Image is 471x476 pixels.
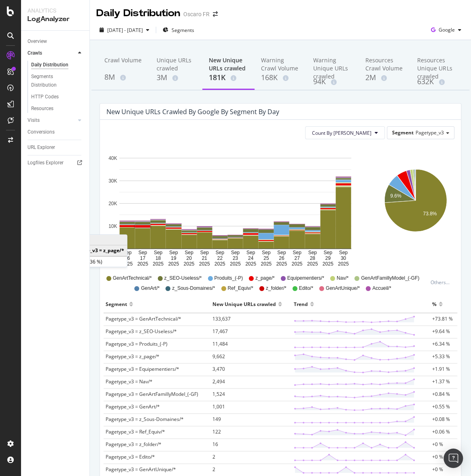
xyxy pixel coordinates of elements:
span: Pagetype_v3 = GenArt/* [106,403,160,410]
span: GenArtFamillyModel_(-GF) [361,275,419,282]
text: Sep [138,250,147,255]
text: 19 [171,255,176,261]
div: 168K [261,72,300,83]
a: Visits [28,116,76,125]
text: Sep [308,250,317,255]
text: 2025 [338,261,349,267]
text: 2025 [307,261,318,267]
span: z_folder/* [266,285,286,292]
text: 73.8% [423,211,437,217]
span: z_page/* [255,275,274,282]
div: % [432,297,437,310]
button: Google [428,23,465,36]
div: 181K [209,72,248,83]
td: [DATE] [64,235,127,245]
span: Pagetype_v3 = GenArtTechnical/* [106,315,181,322]
span: +1.37 % [432,378,450,385]
span: +0 % [432,453,443,460]
div: Conversions [28,128,55,136]
div: 2M [365,72,404,83]
a: Segments Distribution [31,72,84,89]
span: +6.34 % [432,340,450,347]
span: [DATE] - [DATE] [107,27,143,34]
div: 8M [104,72,144,83]
td: 1,272 (10.36 %) [64,256,127,267]
span: +0 % [432,441,443,448]
div: New Unique URLs crawled [212,297,276,310]
div: 3M [157,72,196,83]
span: 2 [212,453,215,460]
span: Accueil/* [372,285,391,292]
span: +0.55 % [432,403,450,410]
div: Visits [28,116,40,125]
div: Crawl Volume [104,56,144,72]
div: HTTP Codes [31,93,59,101]
span: Nav/* [337,275,348,282]
span: Edito/* [299,285,313,292]
text: Sep [185,250,193,255]
div: 94K [313,76,352,87]
div: Daily Distribution [31,61,68,69]
button: Count By [PERSON_NAME] [305,126,385,139]
a: HTTP Codes [31,93,84,101]
div: Daily Distribution [96,6,180,20]
text: Sep [339,250,348,255]
text: Sep [154,250,163,255]
text: 22 [217,255,223,261]
span: Segments [172,27,194,34]
span: Pagetype_v3 = z_Sous-Domaines/* [106,416,184,423]
span: Pagetype_v3 = z_page/* [106,353,159,360]
span: +9.64 % [432,328,450,335]
span: Pagetype_v3 = GenArtUnique/* [106,466,176,473]
div: Overview [28,37,47,46]
div: Oscaro FR [183,10,210,18]
text: 2025 [245,261,256,267]
span: 1,524 [212,391,225,397]
span: 149 [212,416,221,423]
div: Trend [294,297,308,310]
div: Analytics [28,6,83,15]
div: A chart. [106,146,364,267]
span: 17,467 [212,328,228,335]
text: 17 [140,255,146,261]
div: Resources Unique URLs crawled [417,56,456,76]
span: z_SEO-Useless/* [164,275,202,282]
span: Pagetype_v3 = z_folder/* [106,441,161,448]
span: +1.91 % [432,365,450,372]
div: Others... [431,279,453,286]
a: Logfiles Explorer [28,159,84,167]
span: Pagetype_v3 = Nav/* [106,378,153,385]
text: Sep [231,250,240,255]
text: Sep [169,250,178,255]
a: Resources [31,104,84,113]
text: 21 [202,255,208,261]
span: Segment [392,129,414,136]
span: 1,001 [212,403,225,410]
span: +5.33 % [432,353,450,360]
text: 25 [263,255,269,261]
text: 29 [325,255,331,261]
text: 2025 [261,261,272,267]
span: +0.06 % [432,428,450,435]
div: Segment [106,297,127,310]
span: 16 [212,441,218,448]
a: Daily Distribution [31,61,84,69]
div: 632K [417,76,456,87]
text: 2025 [137,261,148,267]
span: 3,470 [212,365,225,372]
span: Google [439,26,455,33]
text: 2025 [168,261,179,267]
text: 20K [108,201,117,206]
text: 27 [294,255,300,261]
div: Resources [31,104,53,113]
text: 26 [279,255,284,261]
span: Produits_(-P) [214,275,243,282]
div: New Unique URLs crawled [209,56,248,72]
div: Logfiles Explorer [28,159,64,167]
span: +0.84 % [432,391,450,397]
span: 2 [212,466,215,473]
text: 2025 [230,261,241,267]
text: 9.6% [390,193,401,199]
button: [DATE] - [DATE] [96,23,153,36]
text: Sep [216,250,225,255]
